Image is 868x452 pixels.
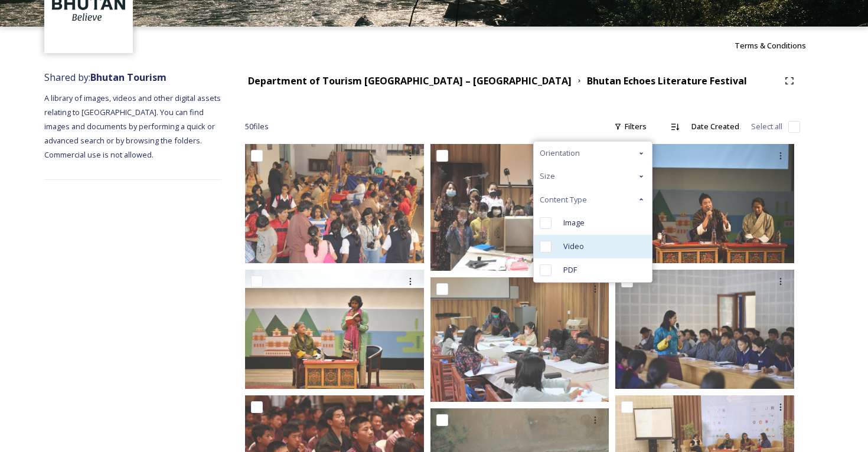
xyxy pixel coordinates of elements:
[245,270,424,389] img: Bhutan Echoes1.JPG
[540,194,587,205] span: Content Type
[563,217,585,228] span: Image
[751,121,782,132] span: Select all
[44,71,167,84] span: Shared by:
[245,144,424,263] img: Bhutan Echoes15.JPG
[587,74,747,87] strong: Bhutan Echoes Literature Festival
[44,93,223,160] span: A library of images, videos and other digital assets relating to [GEOGRAPHIC_DATA]. You can find ...
[735,40,806,51] span: Terms & Conditions
[245,121,269,132] span: 50 file s
[540,171,555,182] span: Size
[615,144,794,263] img: Bhutan Echoes4.JPG
[90,71,167,84] strong: Bhutan Tourism
[615,270,794,389] img: Bhutan Echoes3.JPG
[563,264,577,276] span: PDF
[430,277,609,402] img: Bhutan Echoes8.JPG
[735,38,824,53] a: Terms & Conditions
[563,241,584,252] span: Video
[540,148,580,159] span: Orientation
[608,115,652,138] div: Filters
[248,74,572,87] strong: Department of Tourism [GEOGRAPHIC_DATA] – [GEOGRAPHIC_DATA]
[430,144,609,271] img: Bhutan Echoes6.jpeg
[686,115,745,138] div: Date Created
